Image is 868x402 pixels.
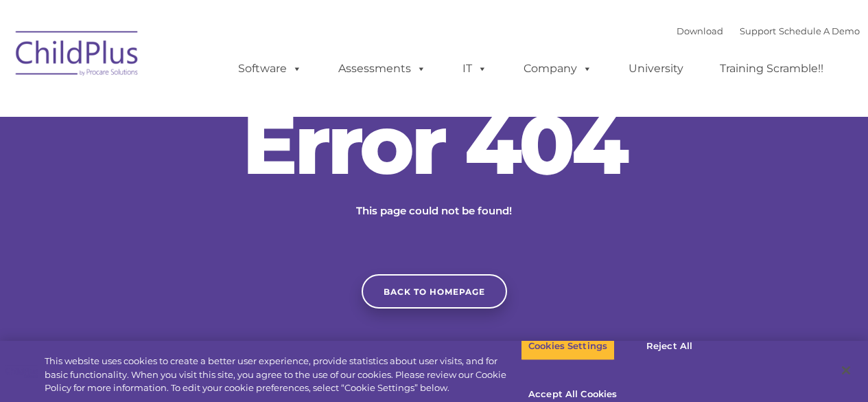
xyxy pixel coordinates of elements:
a: Support [740,25,776,36]
a: Company [510,55,606,82]
button: Reject All [626,332,712,361]
font: | [677,25,860,36]
a: Back to homepage [362,274,507,309]
div: This website uses cookies to create a better user experience, provide statistics about user visit... [45,355,521,395]
button: Close [831,355,861,386]
a: Download [677,25,723,36]
a: Training Scramble!! [706,55,837,82]
a: Schedule A Demo [779,25,860,36]
img: ChildPlus by Procare Solutions [9,21,146,90]
a: University [615,55,697,82]
button: Cookies Settings [521,332,615,361]
a: Software [224,55,316,82]
a: IT [449,55,501,82]
h2: Error 404 [228,103,640,186]
p: This page could not be found! [290,203,578,219]
a: Assessments [325,55,440,82]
